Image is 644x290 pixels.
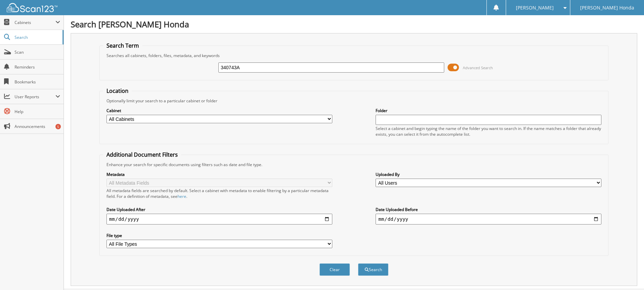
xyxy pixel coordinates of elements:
[55,124,61,129] div: 5
[376,172,601,177] label: Uploaded By
[15,79,60,85] span: Bookmarks
[15,20,55,25] span: Cabinets
[15,34,59,40] span: Search
[103,162,605,167] div: Enhance your search for specific documents using filters such as date and file type.
[376,207,601,212] label: Date Uploaded Before
[103,87,132,95] legend: Location
[15,94,55,100] span: User Reports
[376,108,601,113] label: Folder
[106,233,332,238] label: File type
[103,53,605,58] div: Searches all cabinets, folders, files, metadata, and keywords
[106,188,332,199] div: All metadata fields are searched by default. Select a cabinet with metadata to enable filtering b...
[103,151,181,158] legend: Additional Document Filters
[103,98,605,104] div: Optionally limit your search to a particular cabinet or folder
[106,172,332,177] label: Metadata
[106,108,332,113] label: Cabinet
[610,258,644,290] iframe: Chat Widget
[106,214,332,225] input: start
[177,193,186,199] a: here
[15,64,60,70] span: Reminders
[376,214,601,225] input: end
[580,6,634,10] span: [PERSON_NAME] Honda
[15,109,60,114] span: Help
[463,65,493,70] span: Advanced Search
[516,6,554,10] span: [PERSON_NAME]
[103,42,142,49] legend: Search Term
[319,263,350,276] button: Clear
[106,207,332,212] label: Date Uploaded After
[71,19,637,30] h1: Search [PERSON_NAME] Honda
[376,126,601,137] div: Select a cabinet and begin typing the name of the folder you want to search in. If the name match...
[7,3,57,12] img: scan123-logo-white.svg
[15,124,60,129] span: Announcements
[358,263,388,276] button: Search
[15,49,60,55] span: Scan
